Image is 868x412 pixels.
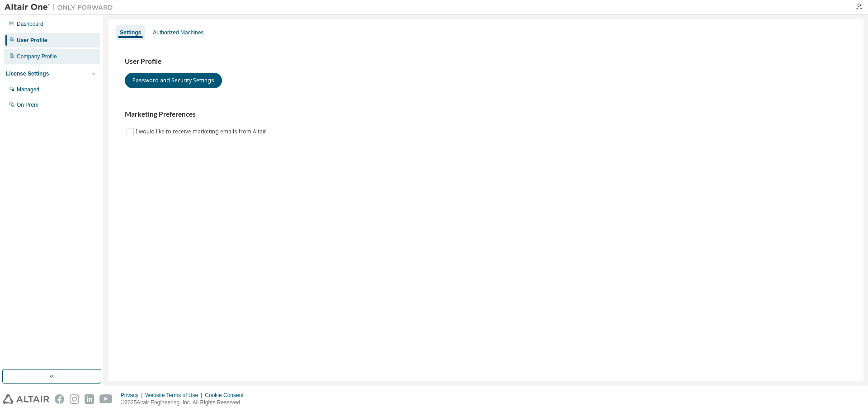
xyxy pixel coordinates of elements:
img: linkedin.svg [85,394,94,404]
img: youtube.svg [99,394,113,404]
img: altair_logo.svg [3,394,49,404]
div: Cookie Consent [205,392,249,399]
div: Company Profile [17,53,57,60]
button: Password and Security Settings [125,73,222,88]
label: I would like to receive marketing emails from Altair [136,126,268,137]
h3: Marketing Preferences [125,110,847,119]
div: On Prem [17,101,38,109]
div: Dashboard [17,20,43,28]
div: Settings [120,29,141,36]
div: License Settings [6,70,49,77]
img: facebook.svg [55,394,64,404]
img: Altair One [5,3,118,12]
h3: User Profile [125,57,847,66]
div: User Profile [17,37,47,44]
p: © 2025 Altair Engineering, Inc. All Rights Reserved. [121,399,249,407]
div: Privacy [121,392,145,399]
div: Website Terms of Use [145,392,205,399]
img: instagram.svg [70,394,79,404]
div: Managed [17,86,39,93]
div: Authorized Machines [153,29,203,36]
